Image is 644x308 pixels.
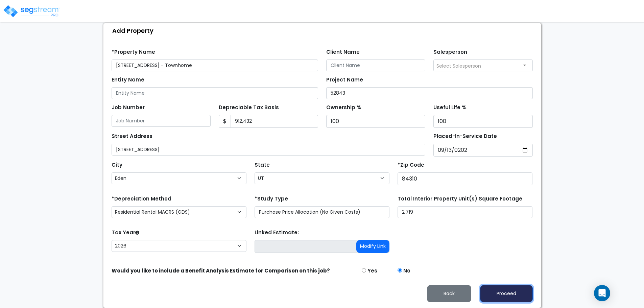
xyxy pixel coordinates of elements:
label: *Depreciation Method [112,195,171,203]
label: *Property Name [112,48,155,56]
label: Placed-In-Service Date [433,133,497,140]
a: Back [422,289,477,297]
img: logo_pro_r.png [3,4,60,18]
div: Add Property [107,23,541,38]
span: $ [219,115,231,128]
label: *Zip Code [398,161,424,169]
input: Street Address [112,144,426,156]
label: Client Name [326,48,360,56]
input: Client Name [326,60,426,71]
label: Job Number [112,104,145,112]
input: 0.00 [231,115,318,128]
label: Useful Life % [433,104,467,112]
label: Street Address [112,133,152,140]
label: No [403,267,410,275]
label: Salesperson [433,48,467,56]
label: Yes [367,267,377,275]
input: total square foot [398,206,532,218]
div: Open Intercom Messenger [594,285,610,301]
button: Back [427,285,471,302]
button: Proceed [480,285,533,302]
label: State [255,161,270,169]
label: Total Interior Property Unit(s) Square Footage [398,195,522,203]
label: Ownership % [326,104,361,112]
input: Ownership % [326,115,426,128]
span: Select Salesperson [436,63,481,69]
label: Depreciable Tax Basis [219,104,279,112]
label: Tax Year [112,229,139,237]
input: Zip Code [398,172,532,185]
input: Project Name [326,87,533,99]
input: Property Name [112,60,318,71]
strong: Would you like to include a Benefit Analysis Estimate for Comparison on this job? [112,267,330,274]
input: Job Number [112,115,211,127]
label: Linked Estimate: [255,229,299,237]
label: *Study Type [255,195,288,203]
input: Entity Name [112,87,318,99]
label: Project Name [326,76,363,84]
input: Useful Life % [433,115,533,128]
label: City [112,161,122,169]
button: Modify Link [356,240,389,253]
label: Entity Name [112,76,144,84]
